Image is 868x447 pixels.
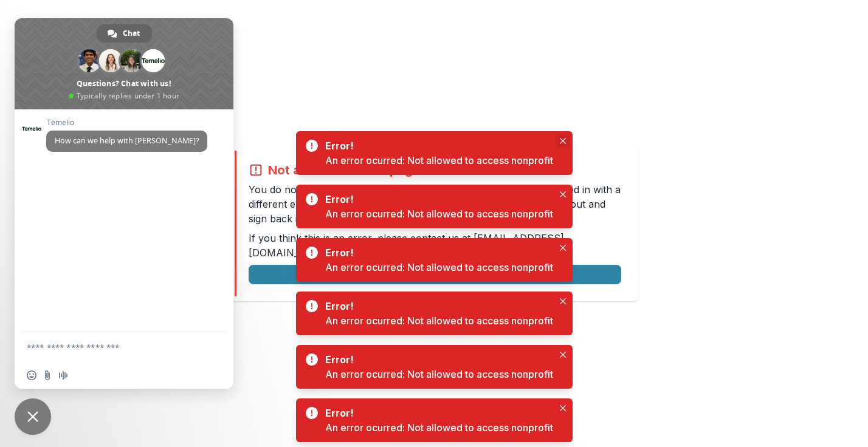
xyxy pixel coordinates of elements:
[268,163,420,177] h2: Not allowed to view page
[556,134,570,148] button: Close
[249,182,621,226] p: You do not have permission to view the page. It is likely that you logged in with a different ema...
[325,352,548,367] div: Error!
[325,420,553,435] div: An error ocurred: Not allowed to access nonprofit
[556,294,570,309] button: Close
[325,260,553,275] div: An error ocurred: Not allowed to access nonprofit
[15,398,51,435] a: Close chat
[46,118,207,127] span: Temelio
[55,135,199,146] span: How can we help with [PERSON_NAME]?
[556,347,570,362] button: Close
[325,153,553,168] div: An error ocurred: Not allowed to access nonprofit
[58,370,68,380] span: Audio message
[27,370,36,380] span: Insert an emoji
[325,299,548,313] div: Error!
[325,138,548,153] div: Error!
[97,24,152,43] a: Chat
[27,332,197,362] textarea: Compose your message...
[249,265,621,284] button: Logout
[556,401,570,415] button: Close
[249,231,621,260] p: If you think this is an error, please contact us at .
[325,206,553,221] div: An error ocurred: Not allowed to access nonprofit
[123,24,140,43] span: Chat
[556,241,570,255] button: Close
[325,406,548,420] div: Error!
[325,192,548,206] div: Error!
[325,245,548,260] div: Error!
[325,367,553,381] div: An error ocurred: Not allowed to access nonprofit
[556,187,570,202] button: Close
[43,370,52,380] span: Send a file
[325,313,553,328] div: An error ocurred: Not allowed to access nonprofit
